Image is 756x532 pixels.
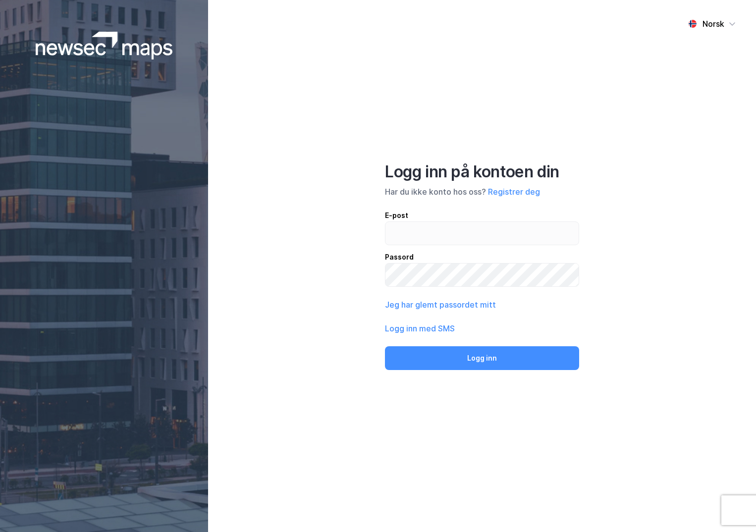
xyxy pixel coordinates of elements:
[706,484,756,532] iframe: Chat Widget
[36,32,173,59] img: logoWhite.bf58a803f64e89776f2b079ca2356427.svg
[385,346,579,370] button: Logg inn
[385,210,579,221] div: E-post
[385,186,579,198] div: Har du ikke konto hos oss?
[385,251,579,263] div: Passord
[702,18,724,30] div: Norsk
[385,322,455,334] button: Logg inn med SMS
[385,162,579,182] div: Logg inn på kontoen din
[488,186,540,198] button: Registrer deg
[385,299,496,311] button: Jeg har glemt passordet mitt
